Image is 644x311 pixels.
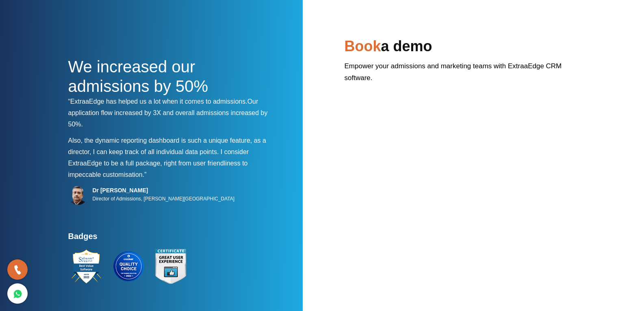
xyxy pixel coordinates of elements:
p: Director of Admissions, [PERSON_NAME][GEOGRAPHIC_DATA] [93,194,235,204]
span: Our application flow increased by 3X and overall admissions increased by 50%. [68,98,268,128]
span: I consider ExtraaEdge to be a full package, right from user friendliness to impeccable customisat... [68,148,249,178]
h5: Dr [PERSON_NAME] [93,187,235,194]
h4: Badges [68,231,275,246]
span: Book [345,38,381,54]
h2: a demo [345,37,576,60]
span: “ExtraaEdge has helped us a lot when it comes to admissions. [68,98,247,105]
span: We increased our admissions by 50% [68,58,208,95]
p: Empower your admissions and marketing teams with ExtraaEdge CRM software. [345,60,576,90]
span: Also, the dynamic reporting dashboard is such a unique feature, as a director, I can keep track o... [68,137,266,155]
